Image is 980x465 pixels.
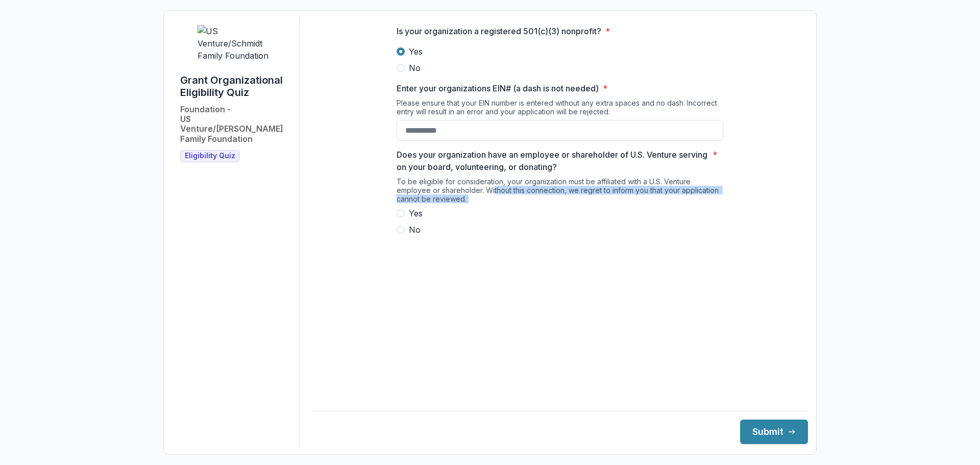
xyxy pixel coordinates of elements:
[409,224,421,236] span: No
[185,152,235,160] span: Eligibility Quiz
[397,177,723,207] div: To be eligible for consideration, your organization must be affiliated with a U.S. Venture employ...
[397,25,601,37] p: Is your organization a registered 501(c)(3) nonprofit?
[397,82,599,94] p: Enter your organizations EIN# (a dash is not needed)
[409,62,421,74] span: No
[740,420,808,444] button: Submit
[409,207,423,219] span: Yes
[397,149,708,173] p: Does your organization have an employee or shareholder of U.S. Venture serving on your board, vol...
[198,25,274,62] img: US Venture/Schmidt Family Foundation
[409,45,423,58] span: Yes
[397,99,723,120] div: Please ensure that your EIN number is entered without any extra spaces and no dash. Incorrect ent...
[180,105,291,144] h2: Foundation - US Venture/[PERSON_NAME] Family Foundation
[180,74,291,99] h1: Grant Organizational Eligibility Quiz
